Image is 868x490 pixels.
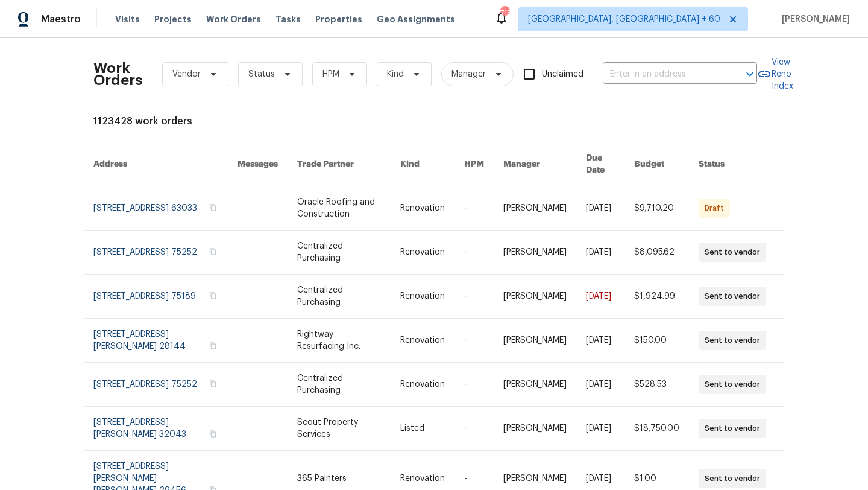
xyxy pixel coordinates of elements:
[322,68,339,80] span: HPM
[288,319,391,363] td: Rightway Resurfacing Inc.
[542,68,583,81] span: Unclaimed
[454,319,494,363] td: -
[494,142,576,186] th: Manager
[207,202,218,213] button: Copy Address
[288,231,391,275] td: Centralized Purchasing
[315,13,362,25] span: Properties
[207,378,218,389] button: Copy Address
[41,13,81,25] span: Maestro
[391,231,454,275] td: Renovation
[391,142,454,186] th: Kind
[494,407,576,451] td: [PERSON_NAME]
[454,186,494,231] td: -
[494,275,576,319] td: [PERSON_NAME]
[172,68,201,80] span: Vendor
[206,13,261,25] span: Work Orders
[741,66,758,83] button: Open
[207,340,218,351] button: Copy Address
[500,7,509,19] div: 715
[391,275,454,319] td: Renovation
[115,13,140,25] span: Visits
[288,275,391,319] td: Centralized Purchasing
[207,428,218,439] button: Copy Address
[494,231,576,275] td: [PERSON_NAME]
[387,68,404,80] span: Kind
[248,68,275,80] span: Status
[528,13,720,25] span: [GEOGRAPHIC_DATA], [GEOGRAPHIC_DATA] + 60
[689,142,784,186] th: Status
[228,142,288,186] th: Messages
[454,363,494,407] td: -
[451,68,486,80] span: Manager
[494,363,576,407] td: [PERSON_NAME]
[288,142,391,186] th: Trade Partner
[391,186,454,231] td: Renovation
[84,142,228,186] th: Address
[494,319,576,363] td: [PERSON_NAME]
[454,407,494,451] td: -
[288,186,391,231] td: Oracle Roofing and Construction
[391,363,454,407] td: Renovation
[576,142,624,186] th: Due Date
[454,142,494,186] th: HPM
[624,142,689,186] th: Budget
[603,65,723,84] input: Enter in an address
[288,363,391,407] td: Centralized Purchasing
[454,275,494,319] td: -
[288,407,391,451] td: Scout Property Services
[391,319,454,363] td: Renovation
[377,13,455,25] span: Geo Assignments
[207,290,218,301] button: Copy Address
[391,407,454,451] td: Listed
[454,231,494,275] td: -
[777,13,850,25] span: [PERSON_NAME]
[154,13,192,25] span: Projects
[93,62,143,86] h2: Work Orders
[494,186,576,231] td: [PERSON_NAME]
[93,115,775,127] div: 1123428 work orders
[275,15,301,24] span: Tasks
[207,246,218,257] button: Copy Address
[757,56,793,92] a: View Reno Index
